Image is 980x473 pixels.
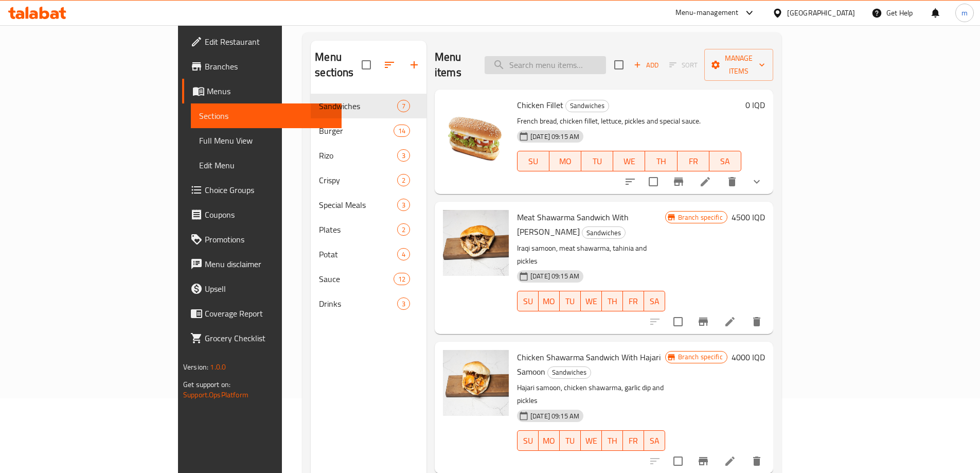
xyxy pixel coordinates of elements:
button: WE [613,151,645,171]
button: SA [709,151,741,171]
div: Sandwiches [582,226,626,239]
div: Burger [319,125,393,137]
span: Potat [319,248,397,260]
span: Coupons [205,208,333,221]
img: Meat Shawarma Sandwich With Hajari Samoon [443,210,509,276]
span: Edit Restaurant [205,36,333,48]
span: TH [606,433,619,448]
span: Chicken Shawarma Sandwich With Hajari Samoon [517,349,661,379]
span: 3 [398,200,409,210]
div: items [397,199,410,211]
a: Support.OpsPlatform [183,388,248,401]
h6: 4500 IQD [732,210,765,224]
span: 3 [398,299,409,309]
nav: Menu sections [311,90,426,320]
span: Drinks [319,297,397,310]
div: Crispy2 [311,168,426,192]
p: Hajari samoon, chicken shawarma, garlic dip and pickles [517,381,665,407]
span: 3 [398,151,409,161]
span: Version: [183,360,208,374]
button: delete [744,309,769,334]
span: Meat Shawarma Sandwich With [PERSON_NAME] [517,209,629,239]
span: SU [522,294,534,309]
span: m [961,7,968,19]
button: TH [645,151,677,171]
button: SU [517,430,539,451]
button: Add [630,57,663,73]
input: search [485,56,606,74]
span: Branch specific [674,213,727,222]
a: Edit Restaurant [182,29,342,54]
div: Drinks3 [311,291,426,316]
span: MO [543,433,556,448]
a: Coverage Report [182,301,342,326]
img: Chicken Fillet [443,98,509,164]
p: French bread, chicken fillet, lettuce, pickles and special sauce. [517,115,741,128]
div: items [397,297,410,310]
div: Menu-management [675,7,739,19]
button: MO [539,430,560,451]
span: [DATE] 09:15 AM [526,132,583,142]
span: Sections [199,110,333,122]
div: Sauce12 [311,267,426,291]
button: sort-choices [618,169,643,194]
span: Add item [630,57,663,73]
span: SA [714,154,737,169]
span: 2 [398,176,409,185]
button: SU [517,291,539,311]
h2: Menu items [435,49,472,80]
div: Sandwiches [547,366,591,379]
span: SA [648,294,661,309]
button: SA [644,291,665,311]
span: Select all sections [355,54,377,76]
svg: Show Choices [751,176,763,188]
span: Coverage Report [205,307,333,320]
span: SU [522,433,534,448]
p: Iraqi samoon, meat shawarma, tahinia and pickles [517,242,665,268]
span: Grocery Checklist [205,332,333,344]
span: Branch specific [674,352,727,362]
span: Sandwiches [548,366,591,378]
div: Rizo3 [311,143,426,168]
button: Branch-specific-item [666,169,691,194]
div: Burger14 [311,118,426,143]
span: WE [617,154,641,169]
span: Sandwiches [319,100,397,112]
div: items [394,125,410,137]
a: Edit menu item [724,455,736,467]
a: Choice Groups [182,178,342,202]
button: TU [560,291,581,311]
span: 12 [394,274,409,284]
a: Menu disclaimer [182,252,342,276]
button: SU [517,151,549,171]
button: FR [623,291,644,311]
div: Special Meals3 [311,192,426,217]
span: MO [543,294,556,309]
button: MO [539,291,560,311]
div: Rizo [319,149,397,162]
span: Sauce [319,273,393,285]
span: Plates [319,223,397,236]
span: Branches [205,60,333,73]
a: Grocery Checklist [182,326,342,351]
div: items [397,223,410,236]
span: Sort sections [377,52,402,77]
span: SA [648,433,661,448]
div: Potat4 [311,242,426,267]
img: Chicken Shawarma Sandwich With Hajari Samoon [443,350,509,416]
button: TH [602,430,623,451]
button: TH [602,291,623,311]
button: FR [623,430,644,451]
a: Menus [182,79,342,103]
span: TU [564,294,577,309]
button: WE [581,430,602,451]
h6: 0 IQD [745,98,765,112]
span: TH [649,154,673,169]
span: Menus [207,85,333,97]
button: SA [644,430,665,451]
button: Add section [402,52,426,77]
div: items [397,149,410,162]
